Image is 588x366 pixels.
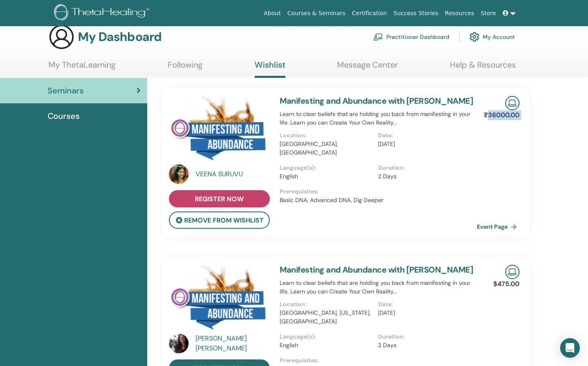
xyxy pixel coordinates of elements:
a: Manifesting and Abundance with [PERSON_NAME] [280,95,474,106]
a: Event Page [477,221,520,233]
p: Location : [280,131,374,140]
p: Learn to clear beliefs that are holding you back from manifesting in your life. Learn you can Cre... [280,110,477,127]
p: $475.00 [493,279,520,289]
div: Domain Overview [31,48,73,54]
a: Certification [349,6,390,21]
p: ₹36000.00 [484,110,520,120]
a: My ThetaLearning [48,60,116,76]
p: English [280,341,374,350]
div: Open Intercom Messenger [560,338,580,358]
p: 2 Days [378,172,472,181]
img: default.jpg [169,334,189,353]
img: generic-user-icon.jpg [48,24,75,50]
p: [GEOGRAPHIC_DATA], [US_STATE], [GEOGRAPHIC_DATA] [280,309,374,326]
a: Practitioner Dashboard [373,28,449,46]
img: tab_domain_overview_orange.svg [22,48,29,54]
img: default.jpg [169,164,189,184]
img: Live Online Seminar [505,265,520,279]
p: [DATE] [378,140,472,148]
a: Courses & Seminars [284,6,349,21]
span: register now [195,195,244,203]
span: Seminars [48,84,84,97]
a: VEENA SURUVU [196,169,271,179]
a: My Account [469,28,515,46]
p: Learn to clear beliefs that are holding you back from manifesting in your life. Learn you can Cre... [280,279,477,296]
img: cog.svg [469,30,479,44]
a: Message Center [337,60,398,76]
a: Wishlist [255,60,285,78]
a: Help & Resources [450,60,516,76]
img: logo_orange.svg [13,13,20,20]
p: English [280,172,374,181]
div: Domain: [DOMAIN_NAME] [21,21,90,28]
img: Manifesting and Abundance [169,265,270,336]
p: Location : [280,300,374,309]
a: Following [168,60,203,76]
p: Duration : [378,332,472,341]
div: v 4.0.25 [23,13,40,20]
img: tab_keywords_by_traffic_grey.svg [82,48,88,54]
p: [DATE] [378,309,472,317]
div: Keywords by Traffic [91,48,138,54]
p: Basic DNA, Advanced DNA, Dig Deeper [280,196,477,205]
a: Store [478,6,499,21]
h3: My Dashboard [78,30,162,44]
p: Date : [378,131,472,140]
p: Language(s) : [280,164,374,172]
span: Courses [48,110,80,122]
a: Resources [442,6,478,21]
img: chalkboard-teacher.svg [373,33,383,41]
p: 2 Days [378,341,472,350]
button: remove from wishlist [169,211,270,229]
img: Manifesting and Abundance [169,96,270,167]
img: Live Online Seminar [505,96,520,110]
a: [PERSON_NAME] [PERSON_NAME] [196,334,271,353]
p: Date : [378,300,472,309]
a: Manifesting and Abundance with [PERSON_NAME] [280,264,474,275]
p: Language(s) : [280,332,374,341]
a: register now [169,190,270,207]
a: Success Stories [390,6,442,21]
img: logo.png [54,4,152,23]
a: About [260,6,284,21]
p: [GEOGRAPHIC_DATA], [GEOGRAPHIC_DATA] [280,140,374,157]
p: Prerequisites : [280,187,477,196]
p: Duration : [378,164,472,172]
img: website_grey.svg [13,21,20,28]
p: Prerequisites : [280,356,477,365]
